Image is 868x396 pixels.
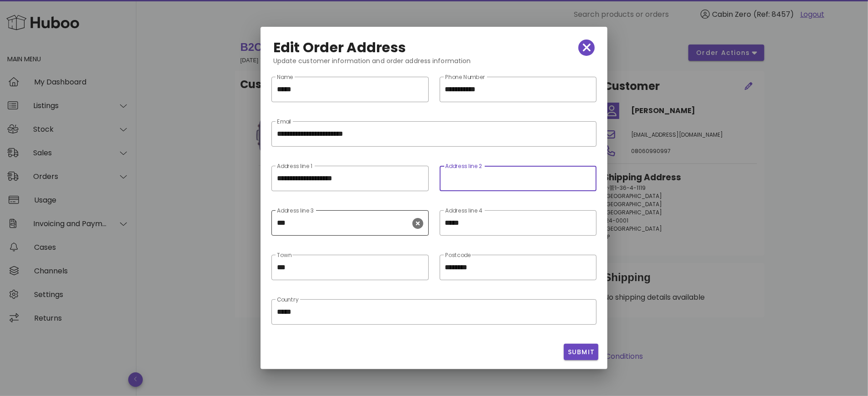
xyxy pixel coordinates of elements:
button: Submit [564,344,599,360]
label: Address line 3 [277,208,314,214]
h2: Edit Order Address [273,40,406,55]
label: Phone Number [445,74,486,81]
label: Postcode [445,252,471,259]
label: Town [277,252,291,259]
label: Email [277,119,291,125]
div: Update customer information and order address information [266,56,602,73]
label: Address line 1 [277,163,312,170]
button: clear icon [412,218,423,229]
label: Address line 2 [445,163,482,170]
label: Country [277,297,299,303]
label: Address line 4 [445,208,483,214]
label: Name [277,74,293,81]
span: Submit [567,347,595,357]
